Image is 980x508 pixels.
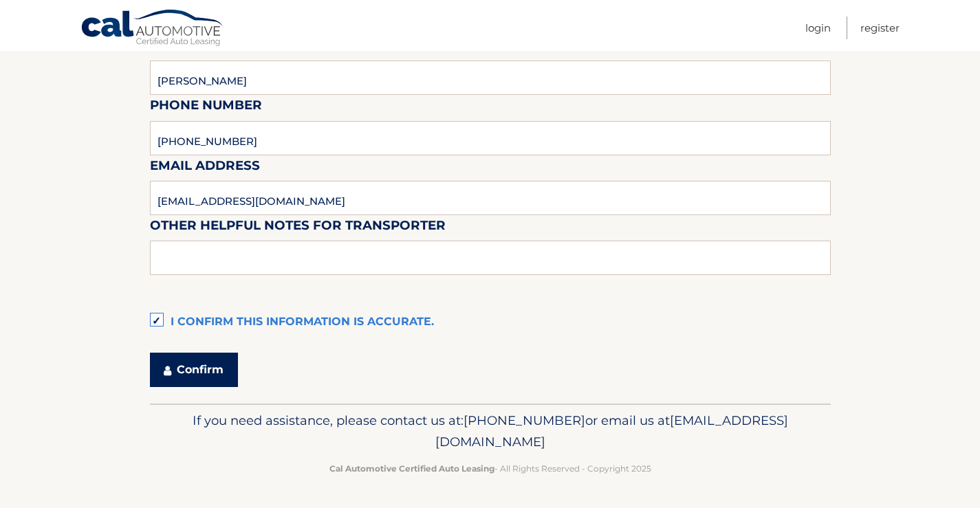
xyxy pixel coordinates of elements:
strong: Cal Automotive Certified Auto Leasing [329,463,494,474]
label: Email Address [150,155,260,181]
button: Confirm [150,353,238,387]
span: [PHONE_NUMBER] [464,412,585,428]
label: Other helpful notes for transporter [150,215,446,241]
a: Register [860,16,900,39]
p: - All Rights Reserved - Copyright 2025 [159,461,822,476]
p: If you need assistance, please contact us at: or email us at [159,410,822,454]
a: Cal Automotive [80,9,225,49]
label: I confirm this information is accurate. [150,309,831,336]
a: Login [805,16,831,39]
